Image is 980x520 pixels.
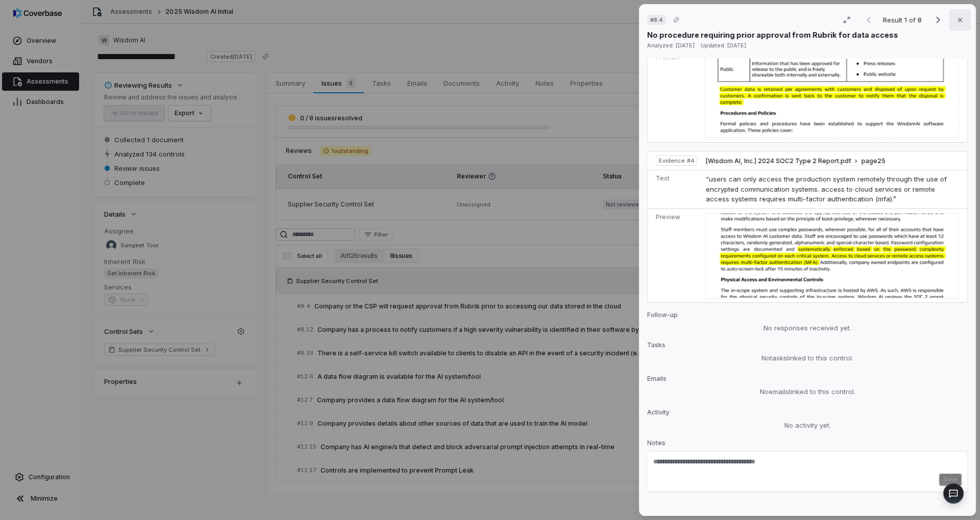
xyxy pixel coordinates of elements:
[647,375,968,387] p: Emails
[928,14,948,26] button: Next result
[659,157,694,165] span: Evidence # 4
[667,11,685,29] button: Copy link
[647,311,968,323] p: Follow-up
[647,341,968,353] p: Tasks
[705,157,885,166] button: [Wisdom AI, Inc.] 2024 SOC2 Type 2 Report.pdfpage25
[647,408,968,421] p: Activity
[648,49,701,143] td: Preview
[705,213,959,298] img: 7563c0ea651a48cb8915f10b20736cbb_original.jpg_w1200.jpg
[647,323,968,333] div: No responses received yet.
[705,53,959,138] img: 6e455e1ac45f4d3f84ce31ec4affbc68_original.jpg_w1200.jpg
[861,157,885,165] span: page 25
[650,16,663,24] span: # 8.4
[647,42,695,49] span: Analyzed: [DATE]
[701,42,746,49] span: Updated: [DATE]
[647,30,898,40] p: No procedure requiring prior approval from Rubrik for data access
[883,14,924,25] p: Result 1 of 8
[705,175,946,203] span: “users can only access the production system remotely through the use of encrypted communication ...
[705,157,851,165] span: [Wisdom AI, Inc.] 2024 SOC2 Type 2 Report.pdf
[760,387,855,396] span: No emails linked to this control.
[647,421,968,431] div: No activity yet.
[648,209,701,302] td: Preview
[647,439,968,451] p: Notes
[648,170,701,209] td: Text
[762,353,853,362] span: No tasks linked to this control.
